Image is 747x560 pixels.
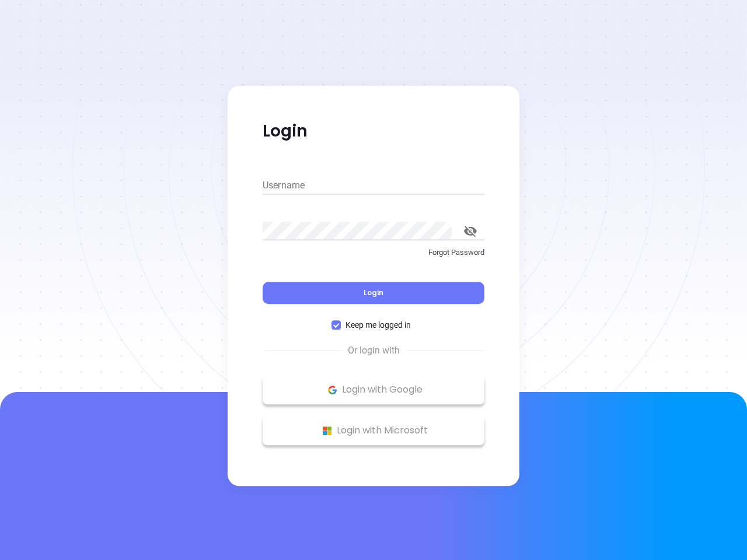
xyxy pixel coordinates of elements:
button: Google Logo Login with Google [263,375,484,404]
p: Login [263,121,484,142]
img: Google Logo [325,383,340,397]
span: Or login with [342,344,406,358]
button: Microsoft Logo Login with Microsoft [263,416,484,445]
button: toggle password visibility [456,217,484,245]
button: Login [263,282,484,304]
span: Keep me logged in [341,318,416,331]
p: Login with Microsoft [268,422,479,439]
img: Microsoft Logo [320,423,334,438]
p: Login with Google [268,381,479,398]
a: Forgot Password [263,247,484,268]
p: Forgot Password [263,247,484,258]
span: Login [364,288,383,297]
